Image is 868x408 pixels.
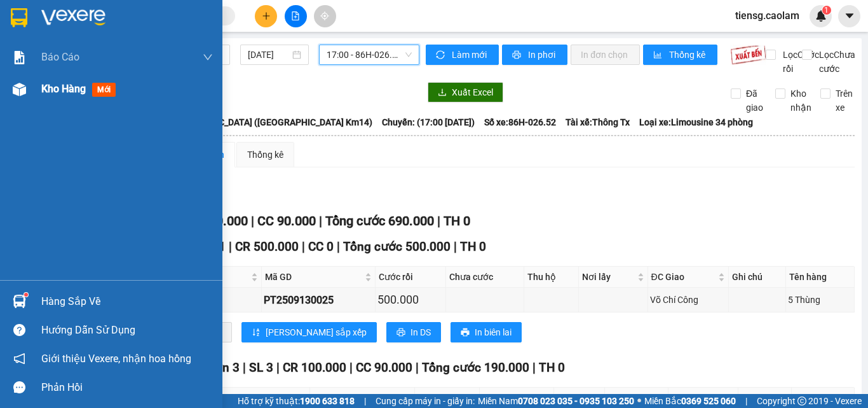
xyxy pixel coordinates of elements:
[524,267,579,288] th: Thu hộ
[416,360,419,375] span: |
[729,267,787,288] th: Ghi chú
[291,11,300,20] span: file-add
[325,213,434,229] span: Tổng cước 690.000
[502,45,567,65] button: printerIn phơi
[386,322,441,342] button: printerIn DS
[241,322,377,342] button: sort-ascending[PERSON_NAME] sắp xếp
[300,396,355,406] strong: 1900 633 818
[831,87,858,115] span: Trên xe
[437,213,440,229] span: |
[650,293,726,307] div: Võ Chí Công
[24,293,28,297] sup: 1
[13,324,25,336] span: question-circle
[327,45,412,64] span: 17:00 - 86H-026.52
[422,360,529,375] span: Tổng cước 190.000
[92,83,116,97] span: mới
[82,18,122,122] b: BIÊN NHẬN GỬI HÀNG HÓA
[451,322,522,342] button: printerIn biên lai
[397,328,405,338] span: printer
[285,5,307,27] button: file-add
[844,10,855,22] span: caret-down
[643,45,717,65] button: bar-chartThống kê
[376,394,475,408] span: Cung cấp máy in - giấy in:
[262,11,271,20] span: plus
[262,288,376,313] td: PT2509130025
[302,239,305,254] span: |
[41,83,86,95] span: Kho hàng
[238,394,355,408] span: Hỗ trợ kỹ thuật:
[13,381,25,393] span: message
[452,48,489,62] span: Làm mới
[475,325,512,339] span: In biên lai
[382,115,475,129] span: Chuyến: (17:00 [DATE])
[320,11,329,20] span: aim
[608,391,655,405] span: Nơi lấy
[637,398,641,404] span: ⚪️
[446,267,524,288] th: Chưa cước
[203,52,213,62] span: down
[745,394,747,408] span: |
[41,378,213,397] div: Phản hồi
[478,394,634,408] span: Miền Nam
[460,239,486,254] span: TH 0
[107,60,175,76] li: (c) 2017
[13,295,26,308] img: warehouse-icon
[528,48,557,62] span: In phơi
[452,85,493,99] span: Xuất Excel
[206,360,240,375] span: Đơn 3
[814,48,857,76] span: Lọc Chưa cước
[730,45,766,65] img: 9k=
[815,10,827,22] img: icon-new-feature
[582,270,635,284] span: Nơi lấy
[243,360,246,375] span: |
[436,50,447,60] span: sync
[376,267,446,288] th: Cước rồi
[539,360,565,375] span: TH 0
[681,396,736,406] strong: 0369 525 060
[786,267,854,288] th: Tên hàng
[16,82,72,142] b: [PERSON_NAME]
[313,391,402,405] span: Mã GD
[308,239,334,254] span: CC 0
[247,148,283,162] div: Thống kê
[41,49,79,65] span: Báo cáo
[644,394,736,408] span: Miền Bắc
[235,239,299,254] span: CR 500.000
[438,88,447,98] span: download
[785,87,817,115] span: Kho nhận
[822,6,831,15] sup: 1
[13,83,26,96] img: warehouse-icon
[571,45,640,65] button: In đơn chọn
[838,5,860,27] button: caret-down
[264,292,374,308] div: PT2509130025
[252,328,261,338] span: sort-ascending
[639,115,753,129] span: Loại xe: Limousine 34 phòng
[249,360,273,375] span: SL 3
[653,50,664,60] span: bar-chart
[377,291,444,309] div: 500.000
[337,239,340,254] span: |
[426,45,499,65] button: syncLàm mới
[343,239,451,254] span: Tổng cước 500.000
[428,82,503,102] button: downloadXuất Excel
[797,397,806,405] span: copyright
[672,391,726,405] span: ĐC Giao
[651,270,715,284] span: ĐC Giao
[669,48,707,62] span: Thống kê
[251,213,254,229] span: |
[364,394,366,408] span: |
[248,48,290,62] input: 13/09/2025
[41,292,213,311] div: Hàng sắp về
[461,328,470,338] span: printer
[265,270,363,284] span: Mã GD
[444,213,470,229] span: TH 0
[532,360,536,375] span: |
[314,5,336,27] button: aim
[319,213,322,229] span: |
[283,360,346,375] span: CR 100.000
[41,321,213,340] div: Hướng dẫn sử dụng
[741,87,768,115] span: Đã giao
[484,115,556,129] span: Số xe: 86H-026.52
[13,353,25,365] span: notification
[518,396,634,406] strong: 0708 023 035 - 0935 103 250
